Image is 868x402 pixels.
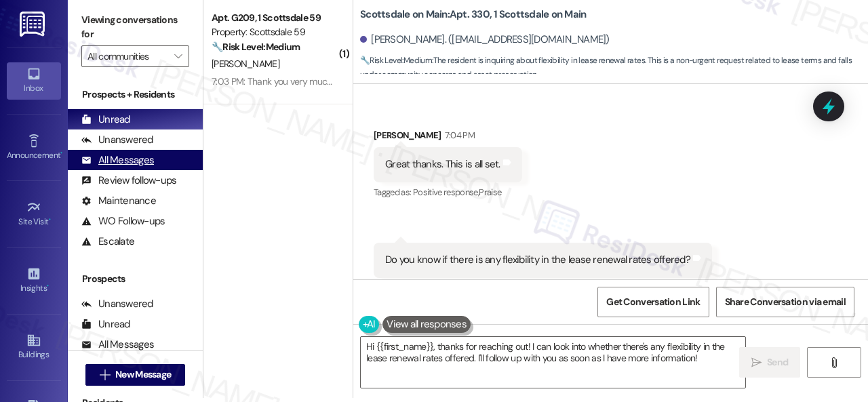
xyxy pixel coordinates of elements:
[360,33,610,47] div: [PERSON_NAME]. ([EMAIL_ADDRESS][DOMAIN_NAME])
[716,287,854,317] button: Share Conversation via email
[81,113,130,127] div: Unread
[597,287,709,317] button: Get Conversation Link
[81,194,156,208] div: Maintenance
[81,317,130,331] div: Unread
[374,278,712,298] div: Tagged as:
[81,297,153,311] div: Unanswered
[7,196,61,233] a: Site Visit •
[81,133,153,147] div: Unanswered
[360,54,868,83] span: : The resident is inquiring about flexibility in lease renewal rates. This is a non-urgent reques...
[85,364,186,386] button: New Message
[81,9,189,45] label: Viewing conversations for
[374,182,522,202] div: Tagged as:
[385,157,500,172] div: Great thanks. This is all set.
[81,153,154,167] div: All Messages
[212,25,337,39] div: Property: Scottsdale 59
[751,357,762,368] i: 
[7,262,61,299] a: Insights •
[374,128,522,147] div: [PERSON_NAME]
[739,347,800,378] button: Send
[7,329,61,365] a: Buildings
[20,12,47,37] img: ResiDesk Logo
[441,128,475,142] div: 7:04 PM
[385,253,690,267] div: Do you know if there is any flexibility in the lease renewal rates offered?
[767,355,788,369] span: Send
[212,75,507,87] div: 7:03 PM: Thank you very much, [PERSON_NAME]. You've been most helpful.
[212,11,337,25] div: Apt. G209, 1 Scottsdale 59
[360,55,432,66] strong: 🔧 Risk Level: Medium
[479,186,501,198] span: Praise
[81,174,176,188] div: Review follow-ups
[212,58,279,70] span: [PERSON_NAME]
[7,62,61,99] a: Inbox
[68,87,203,102] div: Prospects + Residents
[81,214,165,228] div: WO Follow-ups
[413,186,479,198] span: Positive response ,
[49,215,51,224] span: •
[361,337,745,388] textarea: Hi {{first_name}}, thanks for reaching out! I can look into whether there's any flexibility in th...
[606,295,700,309] span: Get Conversation Link
[100,369,110,380] i: 
[87,45,167,67] input: All communities
[68,272,203,286] div: Prospects
[829,357,839,368] i: 
[115,367,171,382] span: New Message
[174,51,182,62] i: 
[81,338,154,352] div: All Messages
[360,7,586,22] b: Scottsdale on Main: Apt. 330, 1 Scottsdale on Main
[81,235,134,249] div: Escalate
[212,41,300,53] strong: 🔧 Risk Level: Medium
[47,281,49,291] span: •
[60,148,62,158] span: •
[725,295,846,309] span: Share Conversation via email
